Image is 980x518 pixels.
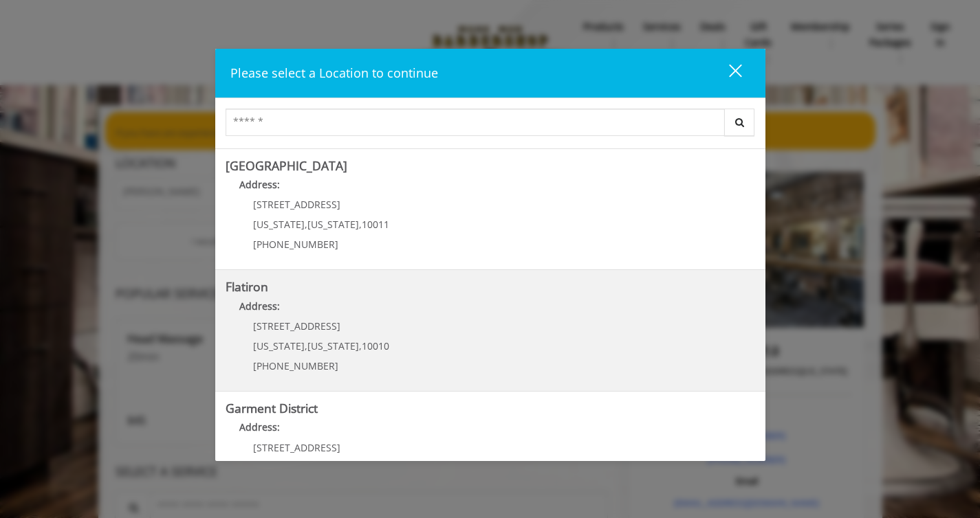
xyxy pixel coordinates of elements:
span: [US_STATE] [307,218,359,231]
b: [GEOGRAPHIC_DATA] [226,157,347,174]
span: , [359,218,362,231]
b: Address: [239,420,280,433]
span: [US_STATE] [253,339,305,352]
div: Center Select [226,109,755,143]
b: Garment District [226,400,318,416]
span: [STREET_ADDRESS] [253,319,340,333]
span: , [305,339,307,352]
input: Search Center [226,109,725,136]
b: Address: [239,178,280,191]
span: , [359,339,362,352]
span: Please select a Location to continue [230,65,438,81]
span: [US_STATE] [253,218,305,231]
span: , [305,218,307,231]
b: Flatiron [226,278,268,295]
span: [US_STATE] [307,339,359,352]
i: Search button [732,117,748,127]
span: [STREET_ADDRESS] [253,198,340,211]
span: 10011 [362,218,389,231]
span: 10010 [362,339,389,352]
span: [PHONE_NUMBER] [253,238,338,251]
button: close dialog [704,59,750,87]
b: Address: [239,300,280,313]
span: [STREET_ADDRESS] [253,441,340,454]
div: close dialog [713,63,741,84]
span: [PHONE_NUMBER] [253,359,338,372]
